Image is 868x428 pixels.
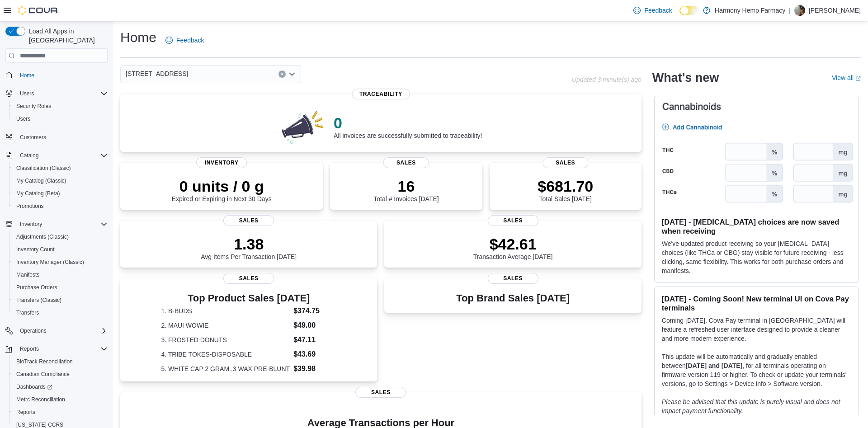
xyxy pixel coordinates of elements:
span: Sales [223,215,274,226]
h3: Top Product Sales [DATE] [161,293,336,304]
div: Tommy Ward [794,5,805,16]
span: Catalog [16,150,108,161]
button: Users [9,113,111,125]
dt: 5. WHITE CAP 2 GRAM .3 WAX PRE-BLUNT [161,364,290,373]
span: Reports [20,345,39,353]
span: Users [16,115,30,122]
button: Home [2,68,111,81]
button: Clear input [278,71,286,78]
span: Inventory Manager (Classic) [13,257,108,268]
span: My Catalog (Classic) [16,177,66,184]
p: Updated 3 minute(s) ago [572,76,642,83]
span: Home [20,72,34,79]
p: 1.38 [201,235,297,253]
dt: 2. MAUI WOWIE [161,321,290,330]
button: Purchase Orders [9,281,111,294]
button: Metrc Reconciliation [9,393,111,406]
p: 0 units / 0 g [172,177,272,195]
span: Inventory [16,219,108,230]
span: Sales [488,215,538,226]
input: Dark Mode [679,6,698,15]
button: Operations [2,325,111,337]
p: $681.70 [538,177,593,195]
span: Inventory [196,157,247,168]
p: This update will be automatically and gradually enabled between , for all terminals operating on ... [662,352,851,388]
button: BioTrack Reconciliation [9,355,111,368]
a: Transfers (Classic) [13,295,65,306]
span: Canadian Compliance [13,369,108,380]
span: Adjustments (Classic) [16,233,69,240]
p: Harmony Hemp Farmacy [715,5,785,16]
span: Inventory Manager (Classic) [16,259,84,266]
button: Inventory [16,219,46,230]
a: Classification (Classic) [13,163,75,174]
h2: What's new [652,71,719,85]
a: Purchase Orders [13,282,61,293]
button: Reports [16,343,42,354]
img: 0 [279,108,326,145]
span: Transfers (Classic) [16,296,61,304]
button: Catalog [16,150,42,161]
span: Sales [383,157,429,168]
span: Reports [16,409,35,416]
strong: [DATE] and [DATE] [686,362,742,369]
a: Inventory Count [13,244,58,255]
dd: $47.11 [293,334,336,345]
img: Cova [18,6,59,15]
span: Classification (Classic) [13,163,108,174]
a: Dashboards [13,381,56,392]
span: Classification (Classic) [16,165,71,172]
p: | [789,5,791,16]
a: Adjustments (Classic) [13,231,72,242]
dt: 3. FROSTED DONUTS [161,335,290,344]
div: Avg Items Per Transaction [DATE] [201,235,297,260]
div: Expired or Expiring in Next 30 Days [172,177,272,202]
h1: Home [120,28,156,47]
dt: 4. TRIBE TOKES-DISPOSABLE [161,350,290,359]
a: Users [13,113,34,124]
span: Purchase Orders [13,282,108,293]
span: Dashboards [16,383,52,390]
button: Adjustments (Classic) [9,230,111,243]
span: Adjustments (Classic) [13,231,108,242]
span: Inventory Count [16,246,55,253]
button: Reports [9,406,111,419]
button: Users [2,87,111,100]
span: Sales [355,387,406,398]
div: Transaction Average [DATE] [473,235,553,260]
button: Catalog [2,149,111,162]
span: Purchase Orders [16,284,57,291]
span: My Catalog (Beta) [16,190,60,197]
span: Inventory Count [13,244,108,255]
span: BioTrack Reconciliation [13,356,108,367]
div: All invoices are successfully submitted to traceability! [334,114,482,139]
span: Dashboards [13,381,108,392]
span: Canadian Compliance [16,371,70,378]
span: Feedback [644,6,672,15]
span: Manifests [16,271,39,278]
button: Customers [2,131,111,144]
span: Catalog [20,152,38,159]
span: Metrc Reconciliation [16,396,65,403]
span: Customers [20,134,46,141]
p: $42.61 [473,235,553,253]
span: Customers [16,132,108,143]
button: My Catalog (Classic) [9,174,111,187]
button: Manifests [9,268,111,281]
svg: External link [855,76,861,81]
span: Operations [20,327,47,334]
a: Dashboards [9,381,111,393]
a: View allExternal link [832,74,861,81]
span: BioTrack Reconciliation [16,358,73,365]
button: Operations [16,325,50,336]
a: Promotions [13,201,47,212]
span: Sales [542,157,588,168]
button: Promotions [9,200,111,212]
span: Reports [13,407,108,418]
a: My Catalog (Beta) [13,188,64,199]
button: Inventory Manager (Classic) [9,256,111,268]
div: Total Sales [DATE] [538,177,593,202]
div: Total # Invoices [DATE] [373,177,439,202]
a: Canadian Compliance [13,369,73,380]
dd: $43.69 [293,349,336,360]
